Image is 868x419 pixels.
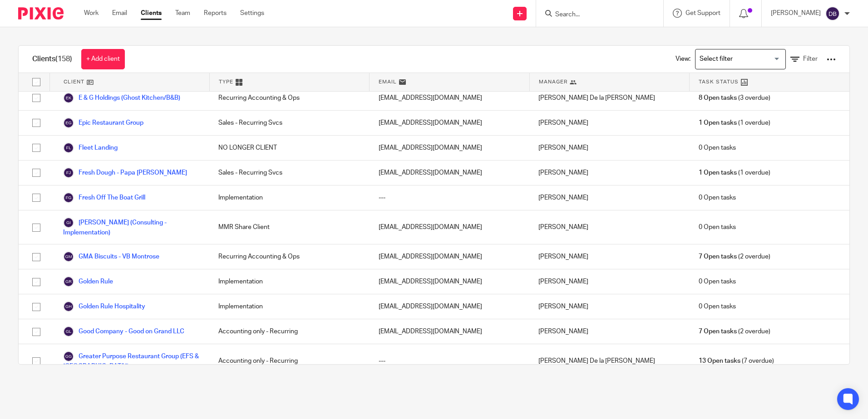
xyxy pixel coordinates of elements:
[63,276,113,287] a: Golden Rule
[529,210,689,244] div: [PERSON_NAME]
[699,168,770,177] span: (1 overdue)
[539,78,567,86] span: Manager
[370,244,529,269] div: [EMAIL_ADDRESS][DOMAIN_NAME]
[63,351,74,362] img: svg%3E
[63,167,187,178] a: Fresh Dough - Papa [PERSON_NAME]
[771,9,821,18] p: [PERSON_NAME]
[825,6,840,21] img: svg%3E
[695,49,786,69] div: Search for option
[699,118,737,127] span: 1 Open tasks
[370,111,529,135] div: [EMAIL_ADDRESS][DOMAIN_NAME]
[63,192,74,203] img: svg%3E
[209,319,369,344] div: Accounting only - Recurring
[370,269,529,294] div: [EMAIL_ADDRESS][DOMAIN_NAME]
[529,86,689,110] div: [PERSON_NAME] De la [PERSON_NAME]
[699,93,770,102] span: (3 overdue)
[699,252,770,261] span: (2 overdue)
[370,136,529,160] div: [EMAIL_ADDRESS][DOMAIN_NAME]
[63,301,145,312] a: Golden Rule Hospitality
[529,294,689,319] div: [PERSON_NAME]
[699,356,774,365] span: (7 overdue)
[63,326,74,337] img: svg%3E
[662,46,836,73] div: View:
[63,117,143,128] a: Epic Restaurant Group
[63,142,118,153] a: Fleet Landing
[529,244,689,269] div: [PERSON_NAME]
[63,251,159,262] a: GMA Biscuits - VB Montrose
[529,111,689,135] div: [PERSON_NAME]
[699,223,736,232] span: 0 Open tasks
[370,344,529,378] div: ---
[84,9,99,18] a: Work
[529,319,689,344] div: [PERSON_NAME]
[209,111,369,135] div: Sales - Recurring Svcs
[209,210,369,244] div: MMR Share Client
[175,9,190,18] a: Team
[204,9,227,18] a: Reports
[63,167,74,178] img: svg%3E
[209,161,369,185] div: Sales - Recurring Svcs
[370,210,529,244] div: [EMAIL_ADDRESS][DOMAIN_NAME]
[529,185,689,210] div: [PERSON_NAME]
[209,185,369,210] div: Implementation
[63,142,74,153] img: svg%3E
[209,136,369,160] div: NO LONGER CLIENT
[699,302,736,311] span: 0 Open tasks
[554,11,636,19] input: Search
[141,9,162,18] a: Clients
[699,327,737,336] span: 7 Open tasks
[64,78,84,86] span: Client
[686,10,720,16] span: Get Support
[529,161,689,185] div: [PERSON_NAME]
[699,93,737,102] span: 8 Open tasks
[209,269,369,294] div: Implementation
[63,276,74,287] img: svg%3E
[529,344,689,378] div: [PERSON_NAME] De la [PERSON_NAME]
[699,193,736,202] span: 0 Open tasks
[699,252,737,261] span: 7 Open tasks
[63,251,74,262] img: svg%3E
[699,356,740,365] span: 13 Open tasks
[529,269,689,294] div: [PERSON_NAME]
[209,86,369,110] div: Recurring Accounting & Ops
[28,73,45,91] input: Select all
[696,51,780,67] input: Search for option
[699,277,736,286] span: 0 Open tasks
[63,192,145,203] a: Fresh Off The Boat Grill
[63,217,74,228] img: svg%3E
[63,217,200,237] a: [PERSON_NAME] (Consulting - Implementation)
[370,161,529,185] div: [EMAIL_ADDRESS][DOMAIN_NAME]
[18,7,64,19] img: Pixie
[63,301,74,312] img: svg%3E
[370,319,529,344] div: [EMAIL_ADDRESS][DOMAIN_NAME]
[370,294,529,319] div: [EMAIL_ADDRESS][DOMAIN_NAME]
[803,56,818,62] span: Filter
[699,168,737,177] span: 1 Open tasks
[699,327,770,336] span: (2 overdue)
[81,49,125,69] a: + Add client
[699,143,736,152] span: 0 Open tasks
[63,326,184,337] a: Good Company - Good on Grand LLC
[63,117,74,128] img: svg%3E
[112,9,127,18] a: Email
[63,93,180,103] a: E & G Holdings (Ghost Kitchen/B&B)
[370,86,529,110] div: [EMAIL_ADDRESS][DOMAIN_NAME]
[699,78,739,86] span: Task Status
[699,118,770,127] span: (1 overdue)
[379,78,397,86] span: Email
[63,93,74,103] img: svg%3E
[209,294,369,319] div: Implementation
[370,185,529,210] div: ---
[209,244,369,269] div: Recurring Accounting & Ops
[63,351,200,371] a: Greater Purpose Restaurant Group (EFS & [GEOGRAPHIC_DATA])
[219,78,233,86] span: Type
[529,136,689,160] div: [PERSON_NAME]
[55,55,72,63] span: (158)
[32,54,72,64] h1: Clients
[209,344,369,378] div: Accounting only - Recurring
[240,9,264,18] a: Settings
